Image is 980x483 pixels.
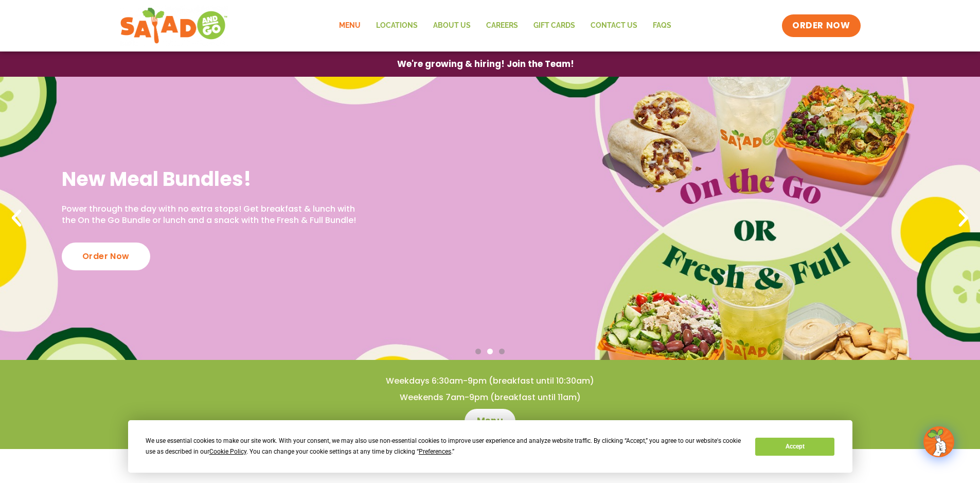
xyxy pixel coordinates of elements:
div: Previous slide [5,207,28,230]
a: ORDER NOW [782,14,860,37]
a: FAQs [645,14,679,38]
h2: New Meal Bundles! [62,166,365,192]
h4: Weekdays 6:30am-9pm (breakfast until 10:30am) [21,375,959,387]
img: new-SAG-logo-768×292 [120,5,228,46]
a: We're growing & hiring! Join the Team! [382,52,590,76]
div: Cookie Consent Prompt [128,420,852,473]
p: Power through the day with no extra stops! Get breakfast & lunch with the On the Go Bundle or lun... [62,203,365,227]
span: Cookie Policy [209,448,246,455]
img: wpChatIcon [924,427,953,456]
a: Contact Us [583,14,645,38]
a: Careers [478,14,526,38]
nav: Menu [331,14,679,38]
a: Menu [465,409,515,434]
a: Menu [331,14,368,38]
span: Preferences [419,448,451,455]
button: Accept [755,438,834,456]
a: Locations [368,14,425,38]
h4: Weekends 7am-9pm (breakfast until 11am) [21,392,959,403]
a: About Us [425,14,478,38]
a: GIFT CARDS [526,14,583,38]
div: Order Now [62,243,150,270]
span: ORDER NOW [792,20,850,32]
div: Next slide [952,207,975,230]
span: Go to slide 3 [499,349,505,354]
div: We use essential cookies to make our site work. With your consent, we may also use non-essential ... [146,436,743,457]
span: We're growing & hiring! Join the Team! [397,60,574,68]
span: Go to slide 1 [475,349,481,354]
span: Go to slide 2 [487,349,493,354]
span: Menu [477,415,503,427]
